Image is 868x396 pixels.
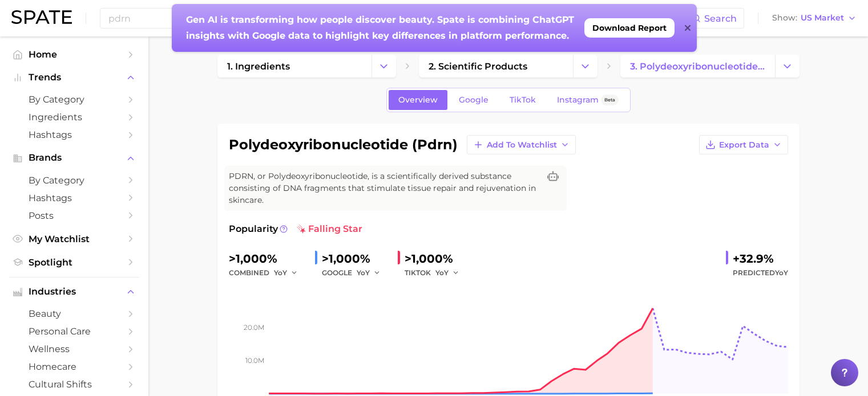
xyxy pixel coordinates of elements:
span: Add to Watchlist [487,140,557,150]
span: YoY [775,268,788,277]
a: wellness [9,340,139,358]
span: 3. polydeoxyribonucleotide (pdrn) [630,61,765,72]
span: Predicted [733,266,788,280]
span: US Market [801,15,844,21]
a: personal care [9,322,139,340]
a: cultural shifts [9,375,139,393]
span: YoY [357,268,370,277]
span: Posts [29,210,120,221]
a: 1. ingredients [217,55,372,77]
span: Home [29,49,120,60]
span: 2. scientific products [429,61,527,72]
div: combined [229,266,306,280]
button: Export Data [699,135,788,154]
a: 3. polydeoxyribonucleotide (pdrn) [620,55,774,77]
span: My Watchlist [29,234,120,244]
span: Export Data [719,140,769,150]
button: Change Category [775,55,800,77]
span: Industries [29,287,120,297]
button: ShowUS Market [769,11,859,26]
span: >1,000% [229,252,277,266]
a: Google [449,90,498,110]
button: Trends [9,69,139,86]
a: Hashtags [9,189,139,207]
a: InstagramBeta [547,90,628,110]
span: wellness [29,344,120,354]
input: Search here for a brand, industry, or ingredient [107,9,692,28]
span: YoY [274,268,287,277]
span: Hashtags [29,193,120,203]
a: homecare [9,358,139,375]
span: >1,000% [405,252,453,266]
a: by Category [9,91,139,108]
button: Add to Watchlist [467,135,576,154]
span: Brands [29,153,120,163]
span: Search [704,13,737,24]
img: falling star [297,224,306,234]
span: by Category [29,94,120,105]
span: Show [772,15,797,21]
span: 1. ingredients [227,61,290,72]
span: YoY [435,268,449,277]
span: PDRN, or Polydeoxyribonucleotide, is a scientifically derived substance consisting of DNA fragmen... [229,170,539,206]
div: +32.9% [733,250,788,268]
a: Overview [389,90,447,110]
button: Industries [9,283,139,300]
span: Hashtags [29,129,120,140]
span: by Category [29,175,120,186]
span: falling star [297,222,362,236]
span: Beta [604,95,615,105]
a: Ingredients [9,108,139,126]
span: Instagram [557,95,599,105]
span: TikTok [510,95,536,105]
a: beauty [9,305,139,322]
button: Brands [9,149,139,166]
span: cultural shifts [29,379,120,390]
button: YoY [357,266,381,280]
a: TikTok [500,90,546,110]
a: My Watchlist [9,230,139,248]
span: Spotlight [29,257,120,268]
a: Spotlight [9,254,139,271]
span: Popularity [229,222,278,236]
div: GOOGLE [322,266,389,280]
img: SPATE [11,10,72,24]
span: personal care [29,326,120,337]
button: Change Category [573,55,597,77]
div: TIKTOK [405,266,467,280]
span: Overview [398,95,438,105]
h1: polydeoxyribonucleotide (pdrn) [229,138,458,152]
button: YoY [274,266,298,280]
span: Trends [29,72,120,83]
span: >1,000% [322,252,370,266]
button: YoY [435,266,460,280]
a: Home [9,46,139,63]
button: Change Category [372,55,396,77]
span: beauty [29,308,120,319]
span: Google [459,95,488,105]
span: Ingredients [29,112,120,123]
a: Posts [9,207,139,224]
a: Hashtags [9,126,139,144]
a: 2. scientific products [419,55,573,77]
a: by Category [9,172,139,189]
span: homecare [29,361,120,372]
